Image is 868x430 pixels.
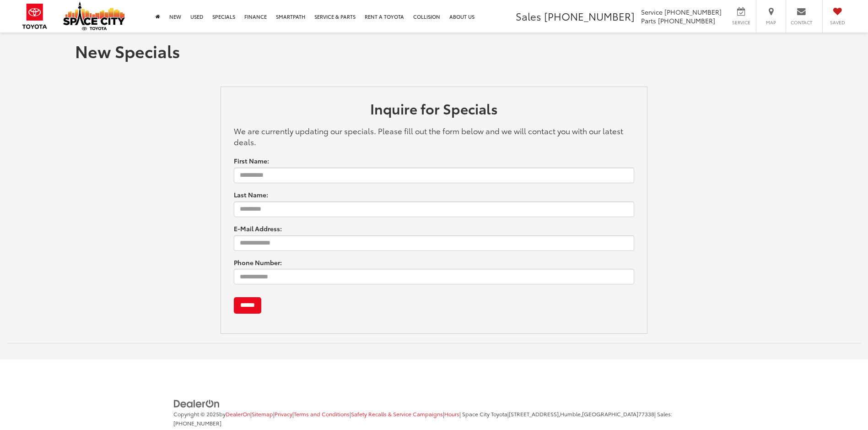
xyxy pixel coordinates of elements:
span: [PHONE_NUMBER] [544,9,635,23]
p: We are currently updating our specials. Please fill out the form below and we will contact you wi... [234,125,635,147]
span: [PHONE_NUMBER] [173,419,221,427]
span: Humble, [560,410,582,418]
a: Hours [444,410,459,418]
span: | Sales: [173,410,672,427]
span: [PHONE_NUMBER] [658,16,715,25]
label: Phone Number: [234,258,282,267]
a: DealerOn Home Page [226,410,250,418]
label: Last Name: [234,190,268,199]
span: Saved [827,19,847,26]
span: | [350,410,443,418]
span: | [273,410,292,418]
span: | [250,410,273,418]
span: Sales [516,9,541,23]
span: | [292,410,350,418]
a: Terms and Conditions [294,410,350,418]
span: Contact [791,19,812,26]
img: DealerOn [173,399,220,409]
span: [STREET_ADDRESS], [509,410,560,418]
span: | [443,410,459,418]
span: Map [761,19,781,26]
span: | Space City Toyota [459,410,507,418]
img: Space City Toyota [63,2,125,30]
h1: New Specials [75,42,793,60]
label: First Name: [234,156,269,165]
label: E-Mail Address: [234,224,282,233]
a: Sitemap [252,410,273,418]
span: [PHONE_NUMBER] [664,7,722,16]
span: Service [641,7,663,16]
span: Service [731,19,751,26]
span: | [507,410,654,418]
span: [GEOGRAPHIC_DATA] [582,410,638,418]
a: Privacy [275,410,292,418]
a: Safety Recalls & Service Campaigns, Opens in a new tab [351,410,443,418]
span: 77338 [638,410,654,418]
a: DealerOn [173,398,220,407]
span: Copyright © 2025 [173,410,219,418]
span: Parts [641,16,656,25]
span: by [219,410,250,418]
h2: Inquire for Specials [234,101,635,120]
